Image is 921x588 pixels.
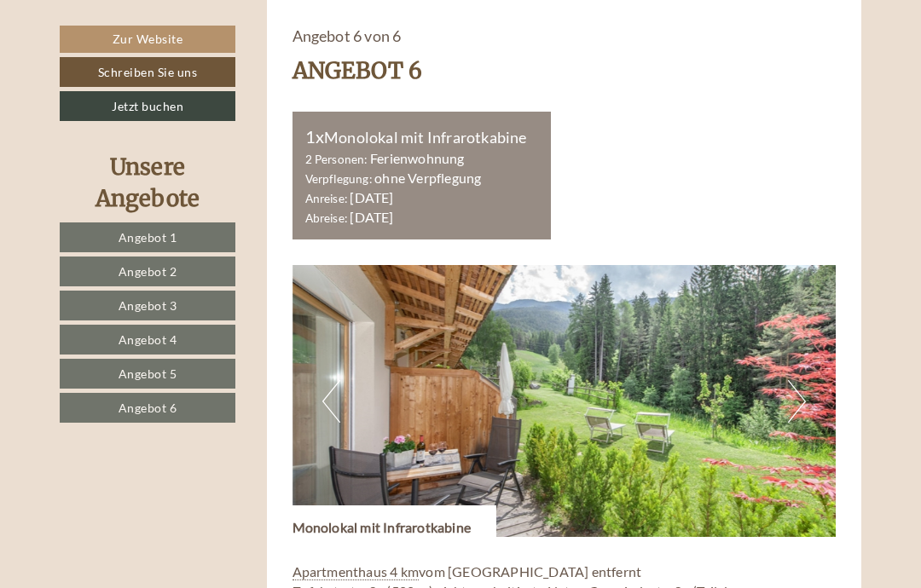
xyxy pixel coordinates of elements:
div: Monolokal mit Infrarotkabine [305,124,539,149]
span: Angebot 3 [119,298,177,313]
div: Unsere Angebote [60,151,235,214]
div: Dienstag [229,14,316,43]
small: Anreise: [305,192,348,205]
div: Monolokal mit Infrarotkabine [293,505,497,538]
b: [DATE] [350,209,393,225]
b: 1x [305,126,324,147]
span: Angebot 5 [119,366,177,381]
b: [DATE] [350,189,393,205]
small: Verpflegung: [305,172,372,186]
div: Apartments Fuchsmaurer [26,50,268,64]
div: Guten Tag, wie können wir Ihnen helfen? [14,47,276,99]
button: Next [788,380,806,423]
span: Angebot 4 [119,332,177,347]
img: image [293,265,837,537]
small: 2 Personen: [305,153,368,166]
a: Jetzt buchen [60,91,235,121]
button: Previous [322,380,340,423]
button: Senden [450,449,544,479]
a: Zur Website [60,26,235,53]
span: Angebot 6 von 6 [293,26,402,45]
b: ohne Verpflegung [374,170,481,186]
a: Schreiben Sie uns [60,57,235,87]
span: Angebot 6 [119,401,177,415]
b: Ferienwohnung [370,150,465,166]
span: Angebot 2 [119,264,177,279]
small: 19:08 [26,84,268,95]
small: Abreise: [305,211,348,225]
div: Angebot 6 [293,55,423,86]
span: Angebot 1 [119,230,177,245]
